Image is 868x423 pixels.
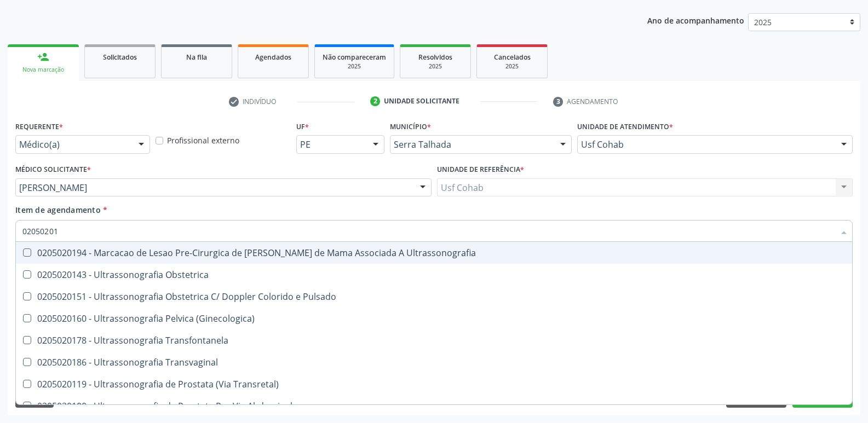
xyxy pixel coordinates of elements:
div: 2025 [408,62,463,71]
span: Agendados [255,53,291,62]
label: Profissional externo [167,135,239,146]
span: Na fila [186,53,207,62]
span: Solicitados [103,53,137,62]
div: 0205020100 - Ultrassonografia de Prostata Por Via Abdominal [22,402,846,410]
span: Item de agendamento [15,205,101,215]
label: UF [296,118,309,135]
span: Serra Talhada [394,139,549,150]
span: PE [300,139,362,150]
span: Cancelados [494,53,531,62]
div: Nova marcação [15,66,71,74]
label: Unidade de atendimento [577,118,673,135]
div: 0205020143 - Ultrassonografia Obstetrica [22,270,846,279]
label: Unidade de referência [437,161,524,178]
div: 0205020151 - Ultrassonografia Obstetrica C/ Doppler Colorido e Pulsado [22,292,846,301]
div: 0205020160 - Ultrassonografia Pelvica (Ginecologica) [22,314,846,323]
span: [PERSON_NAME] [19,182,409,193]
div: 2025 [485,62,539,71]
span: Não compareceram [323,53,386,62]
span: Médico(a) [19,139,128,150]
div: person_add [37,51,49,63]
div: 0205020178 - Ultrassonografia Transfontanela [22,336,846,345]
span: Usf Cohab [581,139,830,150]
input: Buscar por procedimentos [22,220,835,242]
span: Resolvidos [418,53,452,62]
label: Médico Solicitante [15,161,91,178]
p: Ano de acompanhamento [647,13,744,27]
div: 2025 [323,62,386,71]
div: Unidade solicitante [384,96,459,106]
div: 0205020119 - Ultrassonografia de Prostata (Via Transretal) [22,380,846,389]
div: 0205020194 - Marcacao de Lesao Pre-Cirurgica de [PERSON_NAME] de Mama Associada A Ultrassonografia [22,248,846,257]
label: Município [390,118,431,135]
div: 0205020186 - Ultrassonografia Transvaginal [22,358,846,367]
div: 2 [370,96,380,106]
label: Requerente [15,118,63,135]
